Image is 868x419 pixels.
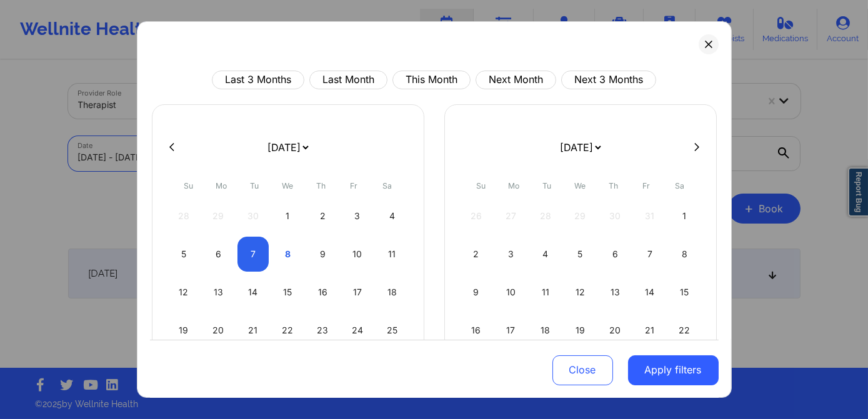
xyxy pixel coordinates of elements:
div: Wed Oct 22 2025 [272,313,304,348]
div: Sat Nov 01 2025 [669,199,701,234]
div: Thu Nov 20 2025 [599,313,631,348]
div: Sun Nov 09 2025 [461,275,492,310]
div: Wed Nov 12 2025 [564,275,596,310]
abbr: Friday [643,181,651,190]
abbr: Tuesday [251,181,259,190]
div: Sun Oct 05 2025 [168,237,200,272]
div: Sat Oct 25 2025 [376,313,408,348]
div: Tue Nov 18 2025 [530,313,562,348]
button: Last 3 Months [212,71,304,89]
div: Mon Oct 06 2025 [202,237,234,272]
abbr: Sunday [476,181,486,190]
div: Sat Oct 11 2025 [376,237,408,272]
abbr: Monday [509,181,520,190]
div: Thu Nov 13 2025 [599,275,631,310]
div: Fri Nov 07 2025 [634,237,666,272]
div: Mon Nov 10 2025 [495,275,527,310]
abbr: Friday [351,181,358,190]
div: Tue Nov 11 2025 [530,275,562,310]
div: Thu Oct 23 2025 [307,313,339,348]
div: Wed Oct 01 2025 [272,199,304,234]
abbr: Sunday [184,181,193,190]
abbr: Thursday [609,181,618,190]
button: Last Month [309,71,387,89]
abbr: Saturday [675,181,684,190]
div: Thu Oct 16 2025 [307,275,339,310]
div: Sun Nov 02 2025 [461,237,492,272]
abbr: Tuesday [543,181,552,190]
div: Sun Oct 12 2025 [168,275,200,310]
div: Wed Nov 19 2025 [564,313,596,348]
div: Fri Oct 17 2025 [341,275,373,310]
div: Sun Nov 16 2025 [461,313,492,348]
abbr: Thursday [316,181,326,190]
div: Thu Oct 09 2025 [307,237,339,272]
div: Sat Nov 22 2025 [669,313,701,348]
abbr: Monday [216,181,227,190]
div: Tue Oct 07 2025 [237,237,269,272]
div: Sat Nov 15 2025 [669,275,701,310]
abbr: Wednesday [282,181,294,190]
div: Sun Oct 19 2025 [168,313,200,348]
div: Fri Nov 21 2025 [634,313,666,348]
div: Fri Oct 03 2025 [341,199,373,234]
abbr: Wednesday [575,181,586,190]
button: Close [552,355,613,385]
div: Mon Nov 03 2025 [495,237,527,272]
div: Wed Oct 08 2025 [272,237,304,272]
div: Tue Oct 21 2025 [237,313,269,348]
div: Tue Nov 04 2025 [530,237,562,272]
div: Mon Oct 20 2025 [202,313,234,348]
div: Mon Nov 17 2025 [495,313,527,348]
abbr: Saturday [382,181,392,190]
div: Wed Oct 15 2025 [272,275,304,310]
div: Tue Oct 14 2025 [237,275,269,310]
div: Sat Oct 04 2025 [376,199,408,234]
button: Next 3 Months [561,71,656,89]
div: Fri Oct 24 2025 [341,313,373,348]
button: Apply filters [628,355,719,385]
div: Thu Nov 06 2025 [599,237,631,272]
div: Fri Oct 10 2025 [341,237,373,272]
div: Thu Oct 02 2025 [307,199,339,234]
div: Sat Nov 08 2025 [669,237,701,272]
button: This Month [392,71,471,89]
div: Wed Nov 05 2025 [564,237,596,272]
div: Mon Oct 13 2025 [202,275,234,310]
button: Next Month [476,71,556,89]
div: Sat Oct 18 2025 [376,275,408,310]
div: Fri Nov 14 2025 [634,275,666,310]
